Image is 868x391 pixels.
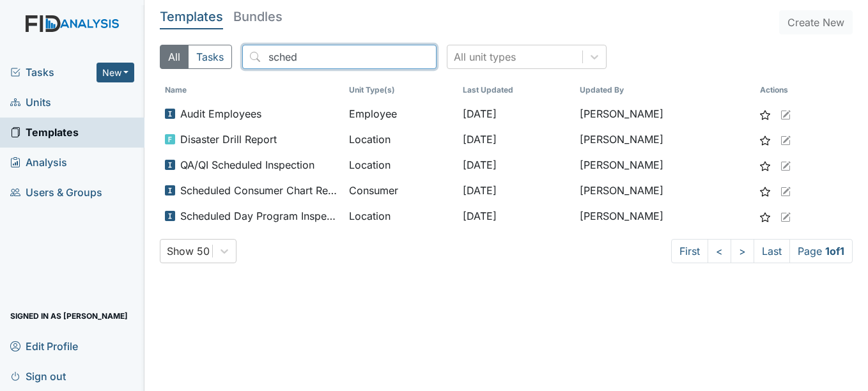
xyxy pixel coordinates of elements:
[671,239,853,263] nav: task-pagination
[10,65,97,80] a: Tasks
[10,123,79,142] span: Templates
[458,203,574,229] td: [DATE]
[10,93,51,112] span: Units
[160,45,189,69] button: All
[180,208,339,224] span: Scheduled Day Program Inspection
[575,101,755,126] td: [PERSON_NAME]
[349,157,391,172] span: Location
[160,10,223,23] h5: Templates
[779,10,853,34] button: Create New
[780,183,791,198] a: Edit
[10,306,128,326] span: Signed in as [PERSON_NAME]
[671,239,708,263] a: First
[755,79,819,101] th: Actions
[10,183,102,203] span: Users & Groups
[780,106,791,121] a: Edit
[754,239,790,263] a: Last
[458,152,574,178] td: [DATE]
[344,79,458,101] th: Unit Type(s)
[180,132,277,147] span: Disaster Drill Report
[180,106,261,121] span: Audit Employees
[97,63,135,82] button: New
[575,79,755,101] th: Toggle SortBy
[575,203,755,229] td: [PERSON_NAME]
[10,366,66,386] span: Sign out
[242,45,437,69] input: Search...
[349,132,391,147] span: Location
[180,183,339,198] span: Scheduled Consumer Chart Review
[349,183,398,198] span: Consumer
[454,49,516,65] div: All unit types
[349,106,397,121] span: Employee
[708,239,731,263] a: <
[575,178,755,203] td: [PERSON_NAME]
[780,132,791,147] a: Edit
[780,157,791,172] a: Edit
[233,10,283,23] h5: Bundles
[10,336,78,356] span: Edit Profile
[160,45,232,69] div: Type filter
[789,239,853,263] span: Page
[167,243,210,259] div: Show 50
[575,152,755,178] td: [PERSON_NAME]
[731,239,754,263] a: >
[458,79,574,101] th: Toggle SortBy
[349,208,391,224] span: Location
[188,45,232,69] button: Tasks
[575,126,755,152] td: [PERSON_NAME]
[780,208,791,224] a: Edit
[458,126,574,152] td: [DATE]
[10,153,67,172] span: Analysis
[458,178,574,203] td: [DATE]
[160,79,344,101] th: Toggle SortBy
[458,101,574,126] td: [DATE]
[180,157,314,172] span: QA/QI Scheduled Inspection
[825,245,844,257] strong: 1 of 1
